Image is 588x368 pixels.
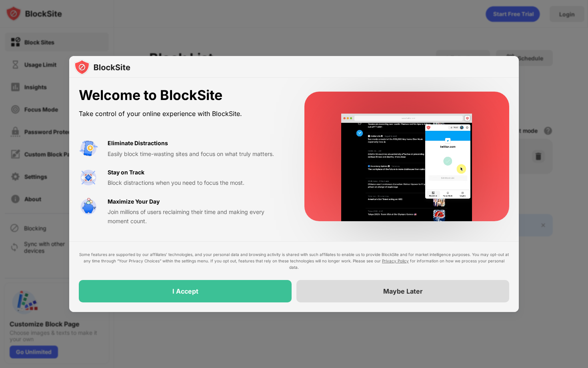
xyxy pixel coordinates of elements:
div: Welcome to BlockSite [79,87,285,104]
div: Some features are supported by our affiliates’ technologies, and your personal data and browsing ... [79,251,509,270]
div: Take control of your online experience with BlockSite. [79,108,285,120]
img: value-safe-time.svg [79,197,98,216]
img: value-focus.svg [79,168,98,187]
div: Join millions of users reclaiming their time and making every moment count. [108,208,285,226]
div: Easily block time-wasting sites and focus on what truly matters. [108,150,285,158]
a: Privacy Policy [382,258,409,263]
div: Stay on Track [108,168,144,177]
div: Maximize Your Day [108,197,160,206]
img: value-avoid-distractions.svg [79,139,98,158]
img: logo-blocksite.svg [74,59,130,75]
div: Block distractions when you need to focus the most. [108,178,285,187]
div: I Accept [172,287,198,295]
div: Eliminate Distractions [108,139,168,148]
div: Maybe Later [383,287,423,295]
